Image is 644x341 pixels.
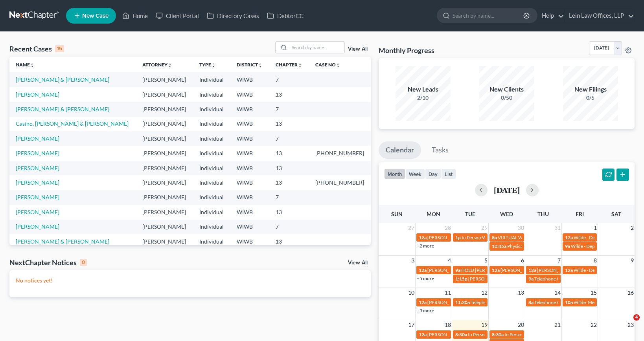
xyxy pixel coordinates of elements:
[480,320,488,330] span: 19
[565,299,573,305] span: 10a
[298,63,302,68] i: unfold_more
[537,211,549,217] span: Thu
[263,9,307,23] a: DebtorCC
[507,243,546,249] span: Physical - Plaintiff -
[565,9,634,23] a: Lein Law Offices, LLP
[384,169,405,179] button: month
[425,141,456,159] a: Tasks
[528,276,534,282] span: 9a
[136,175,193,190] td: [PERSON_NAME]
[590,320,598,330] span: 22
[528,267,536,273] span: 12a
[565,235,573,240] span: 12a
[16,223,59,230] a: [PERSON_NAME]
[199,62,216,68] a: Typeunfold_more
[269,205,309,219] td: 13
[136,205,193,219] td: [PERSON_NAME]
[269,131,309,146] td: 7
[468,332,600,337] span: In Person WC Hearing - [PERSON_NAME] ALJ [PERSON_NAME]
[16,76,109,83] a: [PERSON_NAME] & [PERSON_NAME]
[269,175,309,190] td: 13
[379,46,434,55] h3: Monthly Progress
[167,63,172,68] i: unfold_more
[142,62,172,68] a: Attorneyunfold_more
[9,258,87,267] div: NextChapter Notices
[193,161,230,175] td: Individual
[453,8,524,23] input: Search by name...
[520,256,525,265] span: 6
[407,288,415,297] span: 10
[630,256,635,265] span: 9
[455,235,461,240] span: 1p
[230,190,269,205] td: WIWB
[611,211,621,217] span: Sat
[211,63,216,68] i: unfold_more
[419,235,427,240] span: 12a
[203,9,263,23] a: Directory Cases
[230,117,269,131] td: WIWB
[576,211,584,217] span: Fri
[309,146,371,160] td: [PHONE_NUMBER]
[630,223,635,233] span: 2
[455,267,460,273] span: 9a
[152,9,203,23] a: Client Portal
[492,332,504,337] span: 8:30a
[565,243,570,249] span: 9a
[136,220,193,234] td: [PERSON_NAME]
[574,299,629,305] span: Wilde: Mediation via Zoom
[427,332,531,337] span: [PERSON_NAME] - Our RESP to AMFAM DISC due
[563,94,618,102] div: 0/5
[455,276,467,282] span: 1:15p
[480,288,488,297] span: 12
[471,299,602,305] span: Telephone WC Pre-Hearing [PERSON_NAME] [PERSON_NAME]
[269,190,309,205] td: 7
[193,146,230,160] td: Individual
[136,72,193,87] td: [PERSON_NAME]
[538,9,564,23] a: Help
[427,235,532,240] span: [PERSON_NAME] - ANS to 2nd Suit from Old Replic
[554,223,561,233] span: 31
[269,146,309,160] td: 13
[391,211,403,217] span: Sun
[16,91,59,98] a: [PERSON_NAME]
[336,63,340,68] i: unfold_more
[617,314,636,333] iframe: Intercom live chat
[455,332,467,337] span: 8:30a
[230,205,269,219] td: WIWB
[193,131,230,146] td: Individual
[118,9,152,23] a: Home
[55,45,64,52] div: 15
[136,146,193,160] td: [PERSON_NAME]
[193,72,230,87] td: Individual
[230,220,269,234] td: WIWB
[193,102,230,116] td: Individual
[16,209,59,215] a: [PERSON_NAME]
[590,288,598,297] span: 15
[517,223,525,233] span: 30
[480,223,488,233] span: 29
[269,161,309,175] td: 13
[479,85,534,94] div: New Clients
[16,62,35,68] a: Nameunfold_more
[407,320,415,330] span: 17
[427,299,528,305] span: [PERSON_NAME] - Our RESP to DISC due = 2 sets
[230,72,269,87] td: WIWB
[193,205,230,219] td: Individual
[315,62,340,68] a: Case Nounfold_more
[633,314,640,321] span: 4
[230,102,269,116] td: WIWB
[16,150,59,156] a: [PERSON_NAME]
[309,175,371,190] td: [PHONE_NUMBER]
[419,267,427,273] span: 12a
[16,179,59,186] a: [PERSON_NAME]
[230,234,269,249] td: WIWB
[444,223,452,233] span: 28
[258,63,263,68] i: unfold_more
[500,211,513,217] span: Wed
[348,46,368,52] a: View All
[425,169,441,179] button: day
[498,235,621,240] span: VIRTUAL WC Hearing - [PERSON_NAME] [PERSON_NAME]
[557,256,561,265] span: 7
[441,169,456,179] button: list
[444,288,452,297] span: 11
